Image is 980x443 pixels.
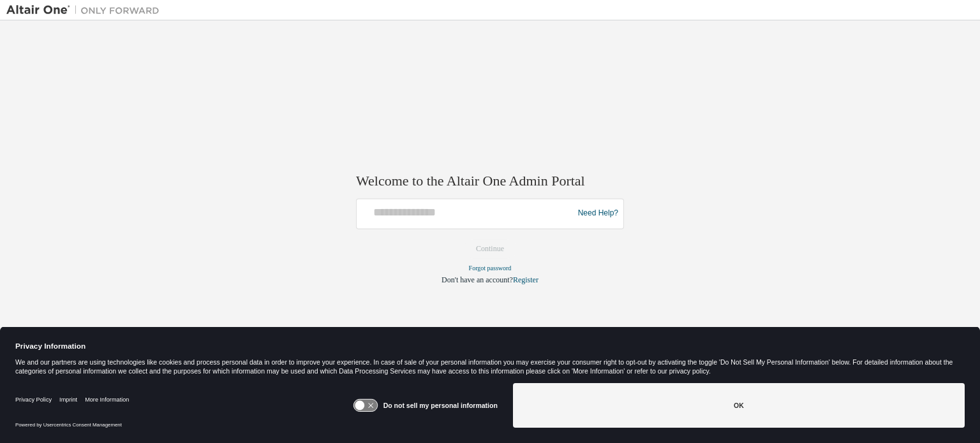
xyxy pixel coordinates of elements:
h2: Welcome to the Altair One Admin Portal [356,173,624,191]
a: Forgot password [469,265,512,272]
a: Register [513,275,538,284]
span: Don't have an account? [442,275,513,284]
img: Altair One [6,4,166,17]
